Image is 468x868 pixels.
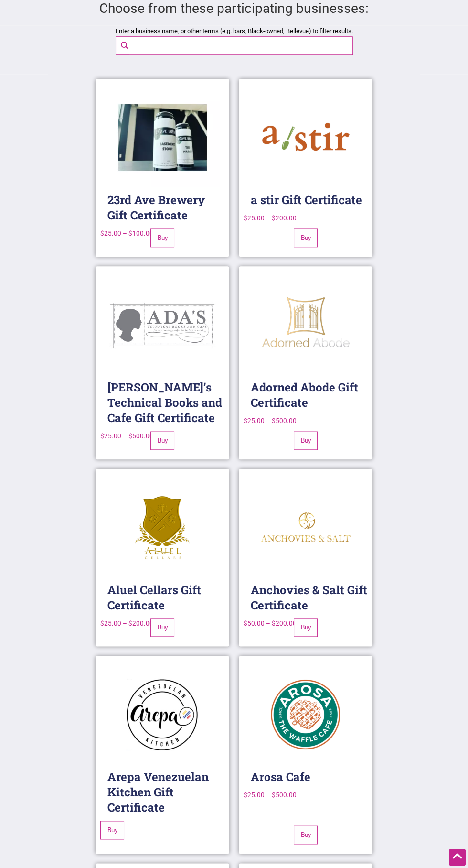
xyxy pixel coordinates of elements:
a: Arepa Venezuelan Kitchen Gift Certificate [100,665,224,821]
a: Aluel Cellars Gift Certificate [100,478,224,629]
span: – [123,619,127,627]
h2: Arepa Venezuelan Kitchen Gift Certificate [107,763,224,821]
h2: [PERSON_NAME]’s Technical Books and Cafe Gift Certificate [107,374,224,431]
label: Enter a business name, or other terms (e.g. bars, Black-owned, Bellevue) to filter results. [116,25,353,37]
bdi: 50.00 [244,619,265,627]
span: $ [244,619,247,627]
a: Select options for “Arosa Cafe” [294,825,318,844]
span: – [266,619,270,627]
bdi: 25.00 [244,214,265,222]
span: $ [244,791,247,799]
img: Aluel Cellars [105,478,220,576]
a: Arosa Cafe [244,665,368,801]
span: $ [128,229,132,237]
h2: Anchovies & Salt Gift Certificate [251,576,368,618]
a: Select options for “Aluel Cellars Gift Certificate” [150,618,174,637]
bdi: 100.00 [128,229,153,237]
span: $ [100,432,104,440]
span: – [123,432,127,440]
h2: Aluel Cellars Gift Certificate [107,576,224,618]
bdi: 500.00 [272,417,297,424]
a: Select options for “23rd Ave Brewery Gift Certificate” [150,228,174,247]
a: Adorned Abode Gift Certificate [244,276,368,426]
bdi: 200.00 [128,619,153,627]
span: – [266,417,270,424]
bdi: 25.00 [244,791,265,799]
span: $ [272,619,276,627]
img: Anchovies & Salt logo [248,478,363,576]
h2: a stir Gift Certificate [251,186,368,213]
img: Cafe Arosa [248,665,363,763]
a: a stir Gift Certificate [244,88,368,224]
a: Select options for “Ada's Technical Books and Cafe Gift Certificate” [150,431,174,449]
bdi: 200.00 [272,619,297,627]
bdi: 500.00 [128,432,153,440]
span: $ [100,229,104,237]
bdi: 25.00 [100,229,121,237]
a: [PERSON_NAME]’s Technical Books and Cafe Gift Certificate [100,276,224,442]
span: – [266,214,270,222]
a: Select options for “Anchovies & Salt Gift Certificate” [294,618,318,637]
a: Anchovies & Salt Gift Certificate [244,478,368,629]
span: – [123,229,127,237]
span: $ [100,619,104,627]
h2: Arosa Cafe [251,763,368,790]
img: Adorned Abode Gift Certificates [257,276,355,374]
h2: 23rd Ave Brewery Gift Certificate [107,186,224,228]
span: $ [128,432,132,440]
a: 23rd Ave Brewery Gift Certificate [100,88,224,239]
bdi: 200.00 [272,214,297,222]
span: $ [128,619,132,627]
img: 23rd Ave Brewery Gift Certificate [105,88,220,186]
bdi: 500.00 [272,791,297,799]
a: Select options for “a stir Gift Certificate” [294,228,318,247]
span: $ [272,791,276,799]
span: $ [272,417,276,424]
img: a stir Gift Certificate [248,88,363,186]
h2: Adorned Abode Gift Certificate [251,374,368,416]
img: Adas Technical Books and Cafe Logo [105,276,220,374]
span: $ [272,214,276,222]
img: Arepa Venezuelan Kitchen Gift Certificates [105,665,220,763]
a: Select options for “Adorned Abode Gift Certificate” [294,431,318,449]
bdi: 25.00 [244,417,265,424]
bdi: 25.00 [100,619,121,627]
div: Scroll Back to Top [449,849,466,866]
span: – [266,791,270,799]
span: $ [244,417,247,424]
span: $ [244,214,247,222]
bdi: 25.00 [100,432,121,440]
a: Select options for “Arepa Venezuelan Kitchen Gift Certificate” [100,821,124,839]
